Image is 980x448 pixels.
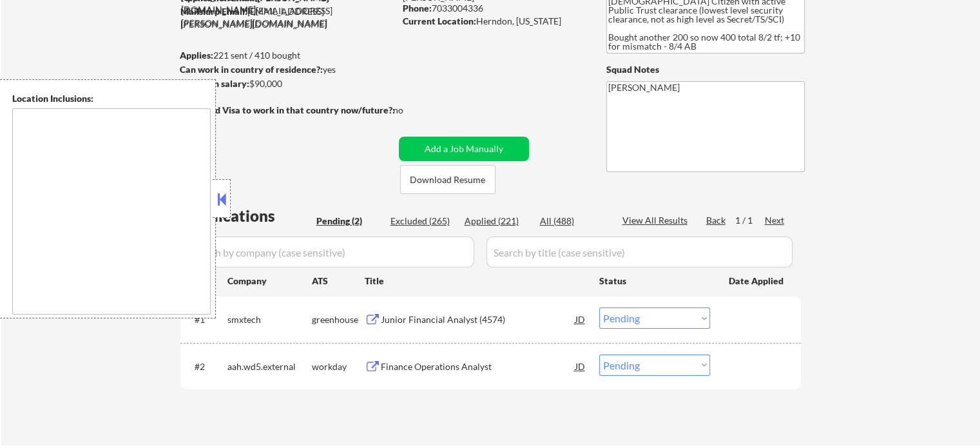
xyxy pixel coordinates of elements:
div: #2 [195,360,217,373]
div: JD [574,355,587,378]
div: Squad Notes [606,63,805,76]
div: JD [574,307,587,331]
strong: Minimum salary: [180,78,249,89]
div: Applied (221) [465,215,529,228]
div: Next [765,214,785,227]
div: workday [312,360,365,373]
div: greenhouse [312,313,365,326]
div: All (488) [540,215,604,228]
div: Finance Operations Analyst [381,360,575,373]
div: Applications [184,208,312,224]
div: yes [180,63,390,76]
div: aah.wd5.external [227,360,312,373]
strong: Can work in country of residence?: [180,64,323,75]
div: Title [365,275,587,287]
button: Add a Job Manually [399,137,529,161]
div: Date Applied [729,275,785,287]
div: ATS [312,275,365,287]
button: Download Resume [400,165,495,194]
div: no [393,104,430,117]
div: $90,000 [180,77,394,90]
div: [EMAIL_ADDRESS][PERSON_NAME][DOMAIN_NAME] [180,5,394,30]
div: 221 sent / 410 bought [180,49,394,62]
strong: Applies: [180,50,213,61]
div: Excluded (265) [390,215,455,228]
div: Herndon, [US_STATE] [403,15,585,28]
div: smxtech [227,313,312,326]
input: Search by company (case sensitive) [184,237,474,268]
div: Junior Financial Analyst (4574) [381,313,575,326]
div: Back [706,214,727,227]
div: 7033004336 [403,2,585,15]
div: Location Inclusions: [12,92,211,105]
div: Pending (2) [316,215,381,228]
strong: Phone: [403,3,432,14]
div: Status [599,269,710,292]
input: Search by title (case sensitive) [486,237,793,268]
div: 1 / 1 [735,214,765,227]
strong: Mailslurp Email: [180,6,247,17]
div: #1 [195,313,217,326]
strong: Will need Visa to work in that country now/future?: [180,104,395,115]
div: View All Results [622,214,691,227]
strong: Current Location: [403,15,476,26]
div: Company [227,275,312,287]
